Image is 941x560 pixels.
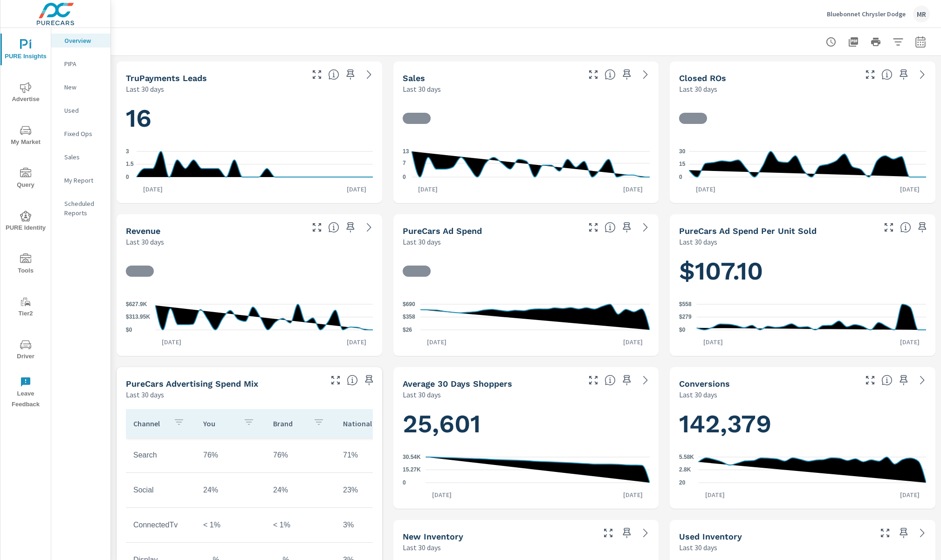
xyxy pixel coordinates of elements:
[51,173,110,187] div: My Report
[126,444,196,467] td: Search
[51,150,110,164] div: Sales
[619,526,634,540] span: Save this to your personalized report
[863,373,878,388] button: Make Fullscreen
[340,184,373,194] p: [DATE]
[309,220,324,235] button: Make Fullscreen
[126,327,132,333] text: $0
[362,67,377,82] a: See more details in report
[679,327,686,333] text: $0
[266,478,336,502] td: 24%
[679,148,686,155] text: 30
[126,379,258,389] h5: PureCars Advertising Spend Mix
[0,28,51,414] div: nav menu
[64,59,103,68] p: PIPA
[679,408,926,440] h1: 142,379
[64,152,103,162] p: Sales
[893,490,926,499] p: [DATE]
[679,226,817,236] h5: PureCars Ad Spend Per Unit Sold
[403,532,463,541] h5: New Inventory
[51,127,110,141] div: Fixed Ops
[896,526,911,540] span: Save this to your personalized report
[266,444,336,467] td: 76%
[203,419,236,428] p: You
[126,174,129,180] text: 0
[196,513,266,537] td: < 1%
[889,33,907,51] button: Apply Filters
[126,226,160,236] h5: Revenue
[64,82,103,92] p: New
[126,301,147,307] text: $627.9K
[3,168,48,191] span: Query
[913,6,930,22] div: MR
[3,211,48,233] span: PURE Identity
[64,36,103,45] p: Overview
[336,478,405,502] td: 23%
[699,490,731,499] p: [DATE]
[617,337,649,347] p: [DATE]
[126,389,164,400] p: Last 30 days
[403,160,406,166] text: 7
[51,57,110,71] div: PIPA
[3,39,48,62] span: PURE Insights
[403,327,412,333] text: $26
[64,199,103,218] p: Scheduled Reports
[915,526,930,540] a: See more details in report
[604,222,616,233] span: Total cost of media for all PureCars channels for the selected dealership group over the selected...
[844,33,863,51] button: "Export Report to PDF"
[403,454,421,460] text: 30.54K
[403,236,441,247] p: Last 30 days
[881,69,893,80] span: Number of Repair Orders Closed by the selected dealership group over the selected time range. [So...
[878,526,893,540] button: Make Fullscreen
[343,67,358,82] span: Save this to your personalized report
[309,67,324,82] button: Make Fullscreen
[638,67,653,82] a: See more details in report
[863,67,878,82] button: Make Fullscreen
[126,161,134,168] text: 1.5
[604,375,616,386] span: A rolling 30 day total of daily Shoppers on the dealership website, averaged over the selected da...
[679,454,694,460] text: 5.58K
[196,444,266,467] td: 76%
[679,161,686,168] text: 15
[617,184,649,194] p: [DATE]
[3,82,48,105] span: Advertise
[586,67,601,82] button: Make Fullscreen
[881,220,896,235] button: Make Fullscreen
[347,375,358,386] span: This table looks at how you compare to the amount of budget you spend per channel as opposed to y...
[604,69,616,80] span: Number of vehicles sold by the dealership over the selected date range. [Source: This data is sou...
[362,220,377,235] a: See more details in report
[155,337,188,347] p: [DATE]
[403,389,441,400] p: Last 30 days
[403,479,406,486] text: 0
[273,419,306,428] p: Brand
[126,83,164,95] p: Last 30 days
[679,389,717,400] p: Last 30 days
[403,408,650,440] h1: 25,601
[403,226,482,236] h5: PureCars Ad Spend
[403,83,441,95] p: Last 30 days
[340,337,373,347] p: [DATE]
[638,526,653,540] a: See more details in report
[266,513,336,537] td: < 1%
[403,301,415,307] text: $690
[679,73,726,83] h5: Closed ROs
[689,184,722,194] p: [DATE]
[126,236,164,247] p: Last 30 days
[126,314,150,321] text: $313.95K
[126,513,196,537] td: ConnectedTv
[426,490,458,499] p: [DATE]
[403,542,441,553] p: Last 30 days
[403,174,406,180] text: 0
[638,220,653,235] a: See more details in report
[881,375,893,386] span: The number of dealer-specified goals completed by a visitor. [Source: This data is provided by th...
[586,373,601,388] button: Make Fullscreen
[133,419,166,428] p: Channel
[126,73,207,83] h5: truPayments Leads
[403,379,512,389] h5: Average 30 Days Shoppers
[915,67,930,82] a: See more details in report
[915,220,930,235] span: Save this to your personalized report
[51,34,110,48] div: Overview
[420,337,453,347] p: [DATE]
[617,490,649,499] p: [DATE]
[896,373,911,388] span: Save this to your personalized report
[126,148,129,155] text: 3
